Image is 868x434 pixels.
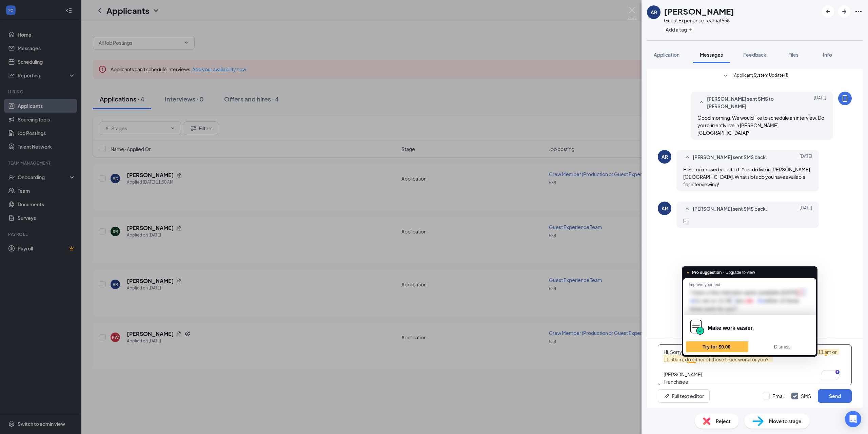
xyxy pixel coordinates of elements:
[693,153,767,162] span: [PERSON_NAME] sent SMS back.
[683,218,689,224] span: Hii
[688,27,692,32] svg: Plus
[822,5,834,18] button: ArrowLeftNew
[707,95,796,110] span: [PERSON_NAME] sent SMS to [PERSON_NAME].
[722,72,730,80] svg: SmallChevronDown
[697,115,824,136] span: Good morning. We would like to schedule an interview. Do you currently live in [PERSON_NAME][GEOG...
[658,344,852,385] textarea: To enrich screen reader interactions, please activate Accessibility in Grammarly extension settings
[697,98,706,107] svg: SmallChevronUp
[683,166,810,187] span: Hi Sorry i missed your text. Yes i do live in [PERSON_NAME][GEOGRAPHIC_DATA]. What slots do you h...
[788,52,798,58] span: Files
[658,389,710,403] button: Full text editorPen
[654,52,679,58] span: Application
[693,205,767,213] span: [PERSON_NAME] sent SMS back.
[840,7,848,16] svg: ArrowRight
[800,153,812,162] span: [DATE]
[722,72,788,80] button: SmallChevronDownApplicant System Update (1)
[734,72,788,80] span: Applicant System Update (1)
[838,5,850,18] button: ArrowRight
[683,153,691,162] svg: SmallChevronUp
[664,26,694,33] button: PlusAdd a tag
[769,417,802,425] span: Move to stage
[841,94,849,102] svg: MobileSms
[824,7,832,16] svg: ArrowLeftNew
[823,52,832,58] span: Info
[800,205,812,213] span: [DATE]
[664,393,670,399] svg: Pen
[664,5,734,17] h1: [PERSON_NAME]
[651,9,657,16] div: AR
[700,52,723,58] span: Messages
[818,389,852,403] button: Send
[743,52,766,58] span: Feedback
[854,7,863,16] svg: Ellipses
[814,95,826,110] span: [DATE]
[662,153,668,160] div: AR
[683,205,691,213] svg: SmallChevronUp
[716,417,731,425] span: Reject
[662,205,668,212] div: AR
[664,17,734,24] div: Guest Experience Team at 558
[845,411,861,427] div: Open Intercom Messenger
